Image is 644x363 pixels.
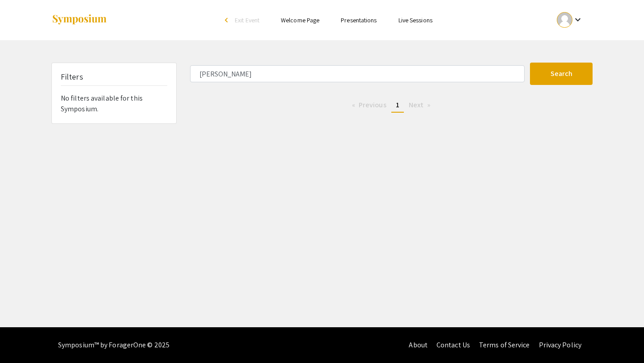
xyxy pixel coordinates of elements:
span: Next [409,100,424,110]
span: 1 [396,100,399,110]
a: Privacy Policy [539,340,581,350]
div: Symposium™ by ForagerOne © 2025 [58,327,169,363]
a: About [409,340,428,350]
a: Terms of Service [479,340,530,350]
button: Expand account dropdown [547,10,593,30]
h5: Filters [61,72,83,82]
span: Exit Event [235,16,259,24]
a: Live Sessions [398,16,432,24]
input: Search Keyword(s) Or Author(s) [190,65,525,82]
a: Welcome Page [281,16,319,24]
div: arrow_back_ios [225,17,230,23]
a: Presentations [341,16,377,24]
div: No filters available for this Symposium. [52,63,176,123]
ul: Pagination [190,98,593,113]
mat-icon: Expand account dropdown [572,14,583,25]
a: Contact Us [436,340,470,350]
button: Search [530,63,593,85]
span: Previous [359,100,386,110]
img: Symposium by ForagerOne [51,14,107,26]
iframe: Chat [7,323,38,356]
